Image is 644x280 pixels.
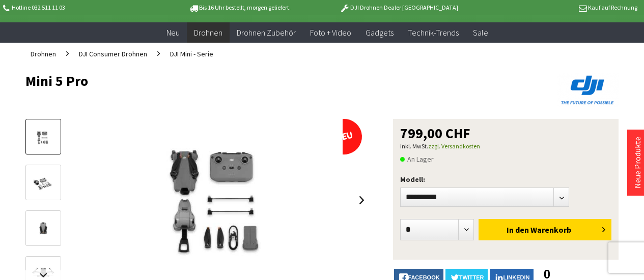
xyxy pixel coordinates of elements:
[25,43,61,65] a: Drohnen
[466,22,495,43] a: Sale
[401,22,466,43] a: Technik-Trends
[29,128,58,147] img: Vorschau: Mini 5 Pro
[187,22,230,43] a: Drohnen
[358,22,401,43] a: Gadgets
[428,142,480,150] a: zzgl. Versandkosten
[310,27,351,38] span: Foto + Video
[303,22,358,43] a: Foto + Video
[557,73,619,107] img: DJI
[530,225,571,235] span: Warenkorb
[536,269,559,280] a: 0
[473,27,488,38] span: Sale
[632,137,642,189] a: Neue Produkte
[194,27,222,38] span: Drohnen
[400,153,434,165] span: An Lager
[319,2,478,14] p: DJI Drohnen Dealer [GEOGRAPHIC_DATA]
[79,49,147,58] span: DJI Consumer Drohnen
[479,219,611,240] button: In den Warenkorb
[25,73,500,88] h1: Mini 5 Pro
[2,2,160,14] p: Hotline 032 511 11 03
[237,27,296,38] span: Drohnen Zubehör
[31,49,56,58] span: Drohnen
[507,225,529,235] span: In den
[160,2,319,14] p: Bis 16 Uhr bestellt, morgen geliefert.
[400,126,470,140] span: 799,00 CHF
[230,22,303,43] a: Drohnen Zubehör
[400,173,611,185] p: Modell:
[166,27,180,38] span: Neu
[170,49,213,58] span: DJI Mini - Serie
[479,2,637,14] p: Kauf auf Rechnung
[400,140,611,152] p: inkl. MwSt.
[366,27,394,38] span: Gadgets
[408,27,459,38] span: Technik-Trends
[74,43,152,65] a: DJI Consumer Drohnen
[165,43,218,65] a: DJI Mini - Serie
[159,22,187,43] a: Neu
